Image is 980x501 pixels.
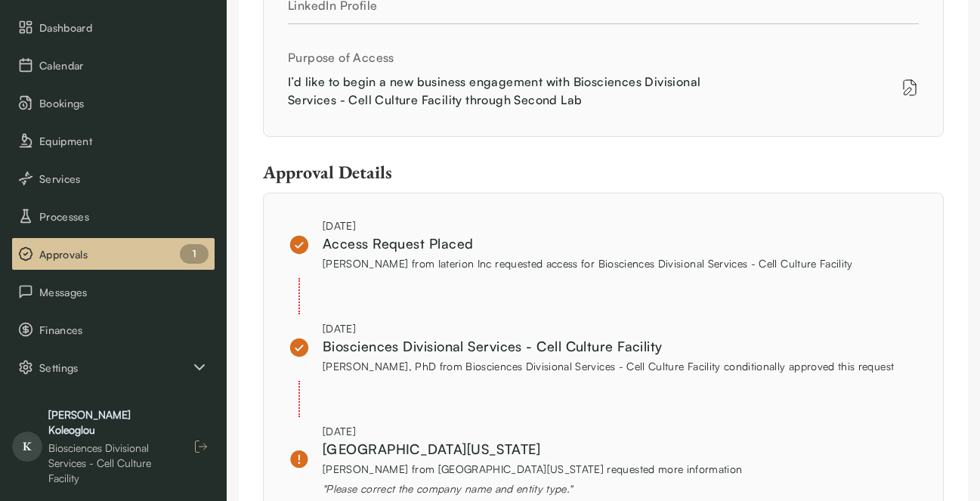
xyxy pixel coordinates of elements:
[39,57,209,73] span: Calendar
[187,433,215,460] button: Log out
[12,49,215,81] button: Calendar
[323,336,894,357] div: Biosciences Divisional Services - Cell Culture Facility
[323,218,853,233] div: [DATE]
[12,351,215,383] div: Settings sub items
[12,314,215,345] button: Finances
[263,161,944,184] div: Approval Details
[39,20,209,36] span: Dashboard
[39,171,209,187] span: Services
[12,87,215,119] button: Bookings
[323,462,743,475] span: [PERSON_NAME] from [GEOGRAPHIC_DATA][US_STATE] requested more information
[323,360,894,373] span: [PERSON_NAME], PhD from Biosciences Divisional Services - Cell Culture Facility conditionally app...
[39,284,209,300] span: Messages
[12,276,215,308] button: Messages
[288,48,919,66] div: Purpose of Access
[12,11,215,43] button: Dashboard
[323,423,743,439] div: [DATE]
[39,209,209,224] span: Processes
[39,246,209,262] span: Approvals
[39,133,209,149] span: Equipment
[323,439,743,459] div: [GEOGRAPHIC_DATA][US_STATE]
[12,431,42,462] span: K
[48,441,172,486] div: Biosciences Divisional Services - Cell Culture Facility
[288,233,311,256] img: approved
[12,125,215,156] button: Equipment
[323,233,853,254] div: Access Request Placed
[39,322,209,338] span: Finances
[180,244,209,264] div: 1
[288,73,730,109] div: I’d like to begin a new business engagement with Biosciences Divisional Services - Cell Culture F...
[12,162,215,194] button: Services
[12,238,215,270] button: Approvals
[323,320,894,336] div: [DATE]
[323,481,743,496] div: " Please correct the company name and entity type. "
[48,407,172,438] div: [PERSON_NAME] Koleoglou
[288,336,311,359] img: approved
[39,95,209,111] span: Bookings
[39,360,190,376] span: Settings
[12,200,215,232] button: Processes
[323,257,853,270] span: [PERSON_NAME] from Iaterion Inc requested access for Biosciences Divisional Services - Cell Cultu...
[12,351,215,383] button: Settings
[288,448,311,471] img: approved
